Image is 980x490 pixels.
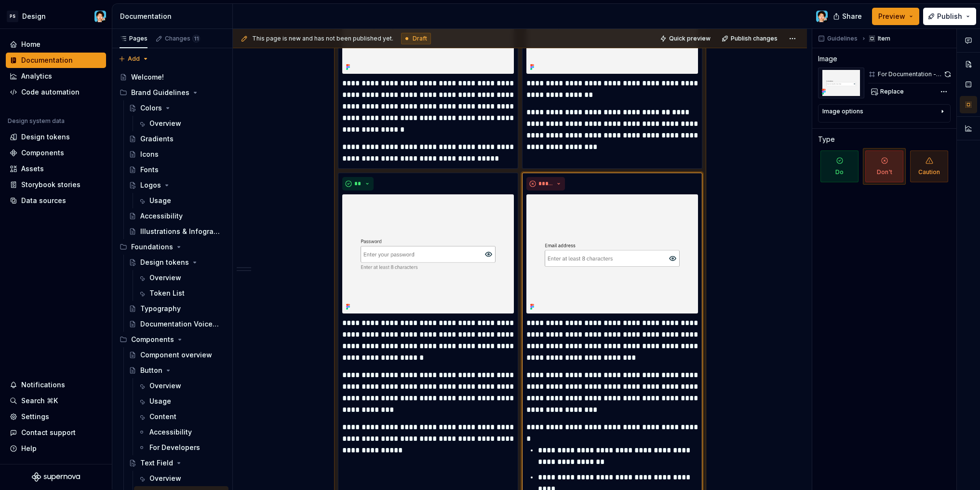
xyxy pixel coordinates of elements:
[22,12,46,21] div: Design
[128,55,140,63] span: Add
[6,425,106,440] button: Contact support
[8,117,65,125] div: Design system data
[6,161,106,177] a: Assets
[923,8,976,25] button: Publish
[818,148,861,185] button: Do
[134,409,228,424] a: Content
[134,424,228,440] a: Accessibility
[134,471,228,486] a: Overview
[131,335,174,344] div: Components
[116,85,228,100] div: Brand Guidelines
[6,53,106,68] a: Documentation
[125,100,228,116] a: Colors
[149,273,181,283] div: Overview
[820,150,859,182] span: Do
[149,196,171,205] div: Usage
[910,150,948,182] span: Caution
[120,35,148,42] div: Pages
[149,443,200,452] div: For Developers
[21,412,49,422] div: Settings
[827,35,858,42] span: Guidelines
[134,286,228,301] a: Token List
[192,35,200,42] span: 11
[131,242,173,252] div: Foundations
[342,194,514,313] img: bb25e1c5-eba5-4f5c-8cb6-4c98098fbafc.png
[131,72,164,82] div: Welcome!
[140,150,159,159] div: Icons
[125,224,228,239] a: Illustrations & Infographics
[818,68,864,98] img: 5af5c906-2fb5-44ef-9636-a59afaaca080.png
[140,165,159,175] div: Fonts
[131,88,189,97] div: Brand Guidelines
[21,148,64,158] div: Components
[116,52,152,66] button: Add
[21,196,66,205] div: Data sources
[94,11,106,22] img: Leo
[21,164,44,174] div: Assets
[6,37,106,52] a: Home
[6,393,106,408] button: Search ⌘K
[2,6,110,27] button: PSDesignLeo
[669,35,711,42] span: Quick preview
[134,378,228,394] a: Overview
[21,71,52,81] div: Analytics
[6,84,106,100] a: Code automation
[125,208,228,224] a: Accessibility
[140,258,189,267] div: Design tokens
[21,180,81,190] div: Storybook stories
[878,12,905,21] span: Preview
[165,35,200,42] div: Changes
[657,32,715,45] button: Quick preview
[908,148,951,185] button: Caution
[6,409,106,424] a: Settings
[818,135,835,144] div: Type
[21,87,80,97] div: Code automation
[6,68,106,84] a: Analytics
[140,366,162,375] div: Button
[140,134,174,144] div: Gradients
[872,8,919,25] button: Preview
[21,40,40,49] div: Home
[134,270,228,286] a: Overview
[134,440,228,455] a: For Developers
[865,150,903,182] span: Don't
[413,35,427,42] span: Draft
[140,319,220,329] div: Documentation Voice & Style
[149,474,181,483] div: Overview
[880,88,904,95] span: Replace
[818,54,837,64] div: Image
[21,444,37,453] div: Help
[822,108,863,115] div: Image options
[134,116,228,131] a: Overview
[125,301,228,316] a: Typography
[125,455,228,471] a: Text Field
[937,12,962,21] span: Publish
[140,304,181,313] div: Typography
[822,108,946,119] button: Image options
[149,288,185,298] div: Token List
[140,211,183,221] div: Accessibility
[125,363,228,378] a: Button
[134,394,228,409] a: Usage
[252,35,393,42] span: This page is new and has not been published yet.
[140,227,220,236] div: Illustrations & Infographics
[878,70,943,78] div: For Documentation - Text Field - Do's and Don'ts - Help text
[140,180,161,190] div: Logos
[32,472,80,482] svg: Supernova Logo
[149,381,181,391] div: Overview
[134,193,228,208] a: Usage
[149,412,176,422] div: Content
[125,255,228,270] a: Design tokens
[140,458,173,468] div: Text Field
[125,131,228,147] a: Gradients
[149,119,181,128] div: Overview
[6,193,106,208] a: Data sources
[140,103,162,113] div: Colors
[6,145,106,161] a: Components
[21,55,73,65] div: Documentation
[120,12,228,21] div: Documentation
[6,441,106,456] button: Help
[868,85,908,98] button: Replace
[21,132,70,142] div: Design tokens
